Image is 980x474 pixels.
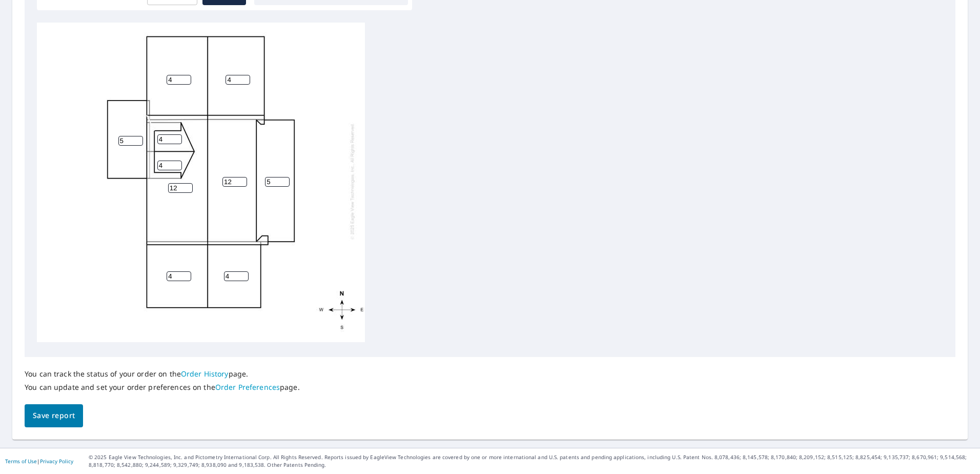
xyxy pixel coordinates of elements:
span: Save report [33,409,75,422]
button: Save report [25,404,83,427]
p: | [5,458,73,464]
p: © 2025 Eagle View Technologies, Inc. and Pictometry International Corp. All Rights Reserved. Repo... [89,453,975,469]
p: You can track the status of your order on the page. [25,369,300,379]
p: You can update and set your order preferences on the page. [25,383,300,392]
a: Order History [181,369,229,379]
a: Privacy Policy [40,458,73,465]
a: Terms of Use [5,458,37,465]
a: Order Preferences [215,382,280,392]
